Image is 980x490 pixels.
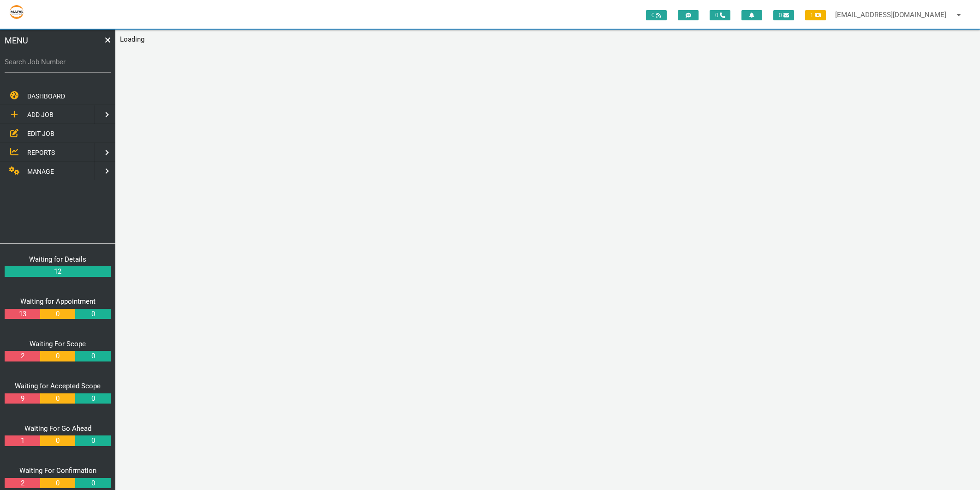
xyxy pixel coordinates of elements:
a: Waiting For Go Ahead [24,424,91,433]
span: DASHBOARD [27,92,65,100]
a: 13 [5,309,40,319]
span: 0 [646,10,667,20]
span: 0 [773,10,794,20]
span: 1 [805,10,826,20]
a: Waiting for Accepted Scope [15,382,101,390]
span: ADD JOB [27,111,54,119]
a: 0 [40,478,75,489]
a: Waiting For Scope [30,340,86,348]
a: 2 [5,351,40,361]
main: Loading [115,30,980,49]
a: 12 [5,266,111,277]
span: 0 [710,10,730,20]
a: 0 [40,435,75,446]
a: 1 [5,435,40,446]
a: Waiting for Appointment [20,297,96,306]
a: 0 [75,309,110,319]
a: Waiting For Confirmation [19,466,96,475]
span: REPORTS [27,149,55,156]
a: 0 [75,351,110,361]
a: 9 [5,393,40,404]
a: 2 [5,478,40,489]
a: 0 [40,351,75,361]
span: MANAGE [27,168,54,175]
a: 0 [40,309,75,319]
a: 0 [75,435,110,446]
label: Search Job Number [5,57,111,67]
img: s3file [9,5,24,19]
a: 0 [40,393,75,404]
span: MENU [5,34,28,47]
span: EDIT JOB [27,130,54,137]
a: 0 [75,478,110,489]
a: Waiting for Details [29,255,86,263]
a: 0 [75,393,110,404]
